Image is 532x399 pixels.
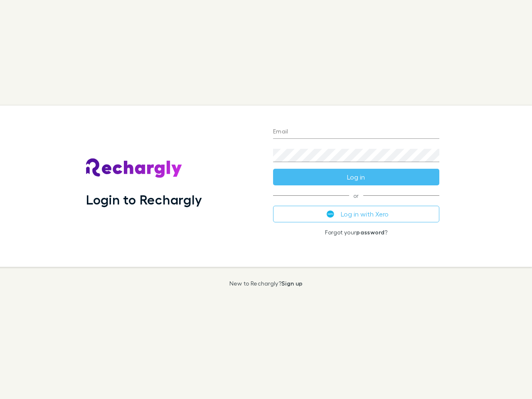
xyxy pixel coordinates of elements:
h1: Login to Rechargly [86,192,202,207]
button: Log in with Xero [273,206,439,222]
span: or [273,195,439,196]
a: Sign up [281,280,303,287]
p: Forgot your ? [273,229,439,236]
img: Xero's logo [327,210,334,218]
p: New to Rechargly? [229,280,303,287]
button: Log in [273,169,439,185]
a: password [356,229,384,236]
img: Rechargly's Logo [86,158,182,178]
